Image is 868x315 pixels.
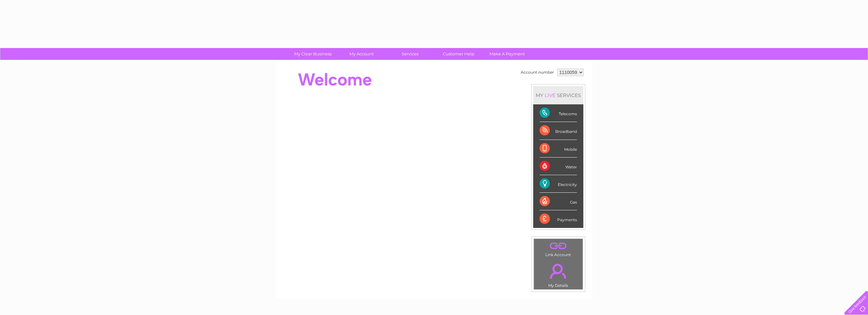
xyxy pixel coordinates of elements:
a: . [535,260,581,282]
div: Telecoms [540,104,577,122]
div: MY SERVICES [533,86,583,104]
a: Services [384,48,436,60]
div: Electricity [540,175,577,193]
div: Water [540,157,577,175]
a: My Account [335,48,388,60]
a: Make A Payment [481,48,534,60]
div: Payments [540,210,577,228]
div: Mobile [540,140,577,157]
td: My Details [534,258,583,290]
a: Customer Help [432,48,485,60]
td: Account number [519,67,556,78]
a: . [535,240,581,252]
div: LIVE [543,92,557,98]
td: Link Account [534,238,583,259]
a: My Clear Business [287,48,339,60]
div: Broadband [540,122,577,140]
div: Gas [540,193,577,210]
